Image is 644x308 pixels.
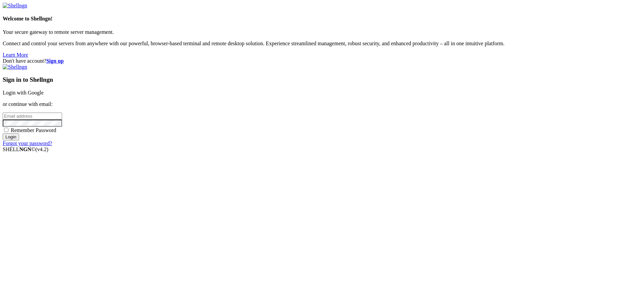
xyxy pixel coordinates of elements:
a: Sign up [46,58,64,64]
h3: Sign in to Shellngn [3,76,641,83]
img: Shellngn [3,3,27,9]
b: NGN [19,146,32,152]
span: SHELL © [3,146,48,152]
img: Shellngn [3,64,27,70]
span: Remember Password [11,127,56,133]
h4: Welcome to Shellngn! [3,16,641,22]
p: Your secure gateway to remote server management. [3,29,641,35]
input: Login [3,133,19,140]
span: 4.2.0 [36,146,49,152]
input: Remember Password [4,128,8,132]
a: Forgot your password? [3,140,52,146]
p: Connect and control your servers from anywhere with our powerful, browser-based terminal and remo... [3,41,641,47]
a: Learn More [3,52,28,58]
input: Email address [3,113,62,120]
div: Don't have account? [3,58,641,64]
a: Login with Google [3,90,44,96]
p: or continue with email: [3,101,641,107]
